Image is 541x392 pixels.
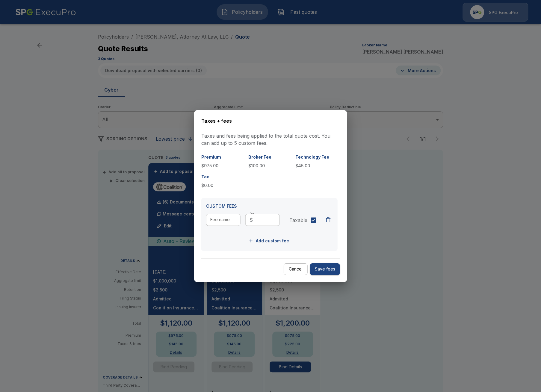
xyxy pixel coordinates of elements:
[201,173,244,180] p: Tax
[201,132,340,146] p: Taxes and fees being applied to the total quote cost. You can add up to 5 custom fees.
[201,117,340,125] h6: Taxes + fees
[248,154,291,160] p: Broker Fee
[250,216,253,223] p: $
[247,235,291,246] button: Add custom fee
[248,162,291,168] p: $100.00
[295,154,338,160] p: Technology Fee
[250,211,255,215] label: Fee
[201,154,244,160] p: Premium
[295,162,338,168] p: $45.00
[310,263,340,275] button: Save fees
[201,182,244,188] p: $0.00
[284,263,308,275] button: Cancel
[206,203,333,209] p: CUSTOM FEES
[201,162,244,168] p: $975.00
[289,216,307,224] span: Taxable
